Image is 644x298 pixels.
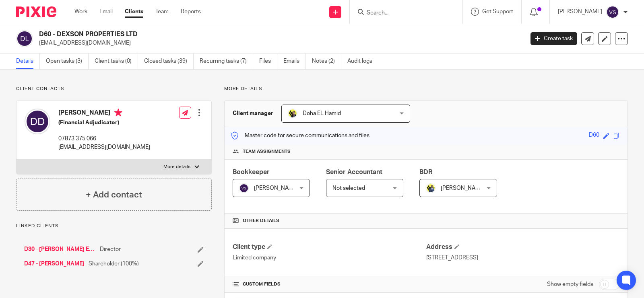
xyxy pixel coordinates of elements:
[233,281,426,288] h4: CUSTOM FIELDS
[288,109,297,118] img: Doha-Starbridge.jpg
[366,10,438,17] input: Search
[16,86,212,92] p: Client contacts
[419,169,432,175] span: BDR
[547,280,593,288] label: Show empty fields
[58,143,150,151] p: [EMAIL_ADDRESS][DOMAIN_NAME]
[86,189,142,201] h4: + Add contact
[426,243,619,251] h4: Address
[58,109,150,119] h4: [PERSON_NAME]
[283,53,306,69] a: Emails
[224,86,628,92] p: More details
[482,9,513,14] span: Get Support
[233,169,270,175] span: Bookkeeper
[441,185,485,191] span: [PERSON_NAME]
[332,185,365,191] span: Not selected
[95,53,138,69] a: Client tasks (0)
[254,185,298,191] span: [PERSON_NAME]
[163,164,190,170] p: More details
[74,8,87,16] a: Work
[233,109,273,117] h3: Client manager
[89,260,139,268] span: Shareholder (100%)
[259,53,277,69] a: Files
[530,32,577,45] a: Create task
[144,53,194,69] a: Closed tasks (39)
[58,135,150,143] p: 07873 375 066
[16,53,40,69] a: Details
[24,245,96,253] a: D30 - [PERSON_NAME] ESTATES LTD
[181,8,201,16] a: Reports
[243,218,279,224] span: Other details
[25,109,50,134] img: svg%3E
[39,39,518,47] p: [EMAIL_ADDRESS][DOMAIN_NAME]
[231,132,369,140] p: Master code for secure communications and files
[114,109,122,117] i: Primary
[233,243,426,251] h4: Client type
[326,169,382,175] span: Senior Accountant
[347,53,378,69] a: Audit logs
[558,8,602,16] p: [PERSON_NAME]
[16,30,33,47] img: svg%3E
[312,53,341,69] a: Notes (2)
[239,183,249,193] img: svg%3E
[16,223,212,229] p: Linked clients
[24,260,85,268] a: D47 - [PERSON_NAME]
[303,111,341,116] span: Doha EL Hamid
[99,8,113,16] a: Email
[39,30,423,39] h2: D60 - DEXSON PROPERTIES LTD
[100,245,121,253] span: Director
[200,53,253,69] a: Recurring tasks (7)
[155,8,169,16] a: Team
[125,8,143,16] a: Clients
[243,148,291,155] span: Team assignments
[606,6,619,18] img: svg%3E
[233,254,426,262] p: Limited company
[426,254,619,262] p: [STREET_ADDRESS]
[58,119,150,127] h5: (Financial Adjudicator)
[589,131,599,140] div: D60
[426,183,436,193] img: Dennis-Starbridge.jpg
[46,53,89,69] a: Open tasks (3)
[16,6,56,17] img: Pixie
